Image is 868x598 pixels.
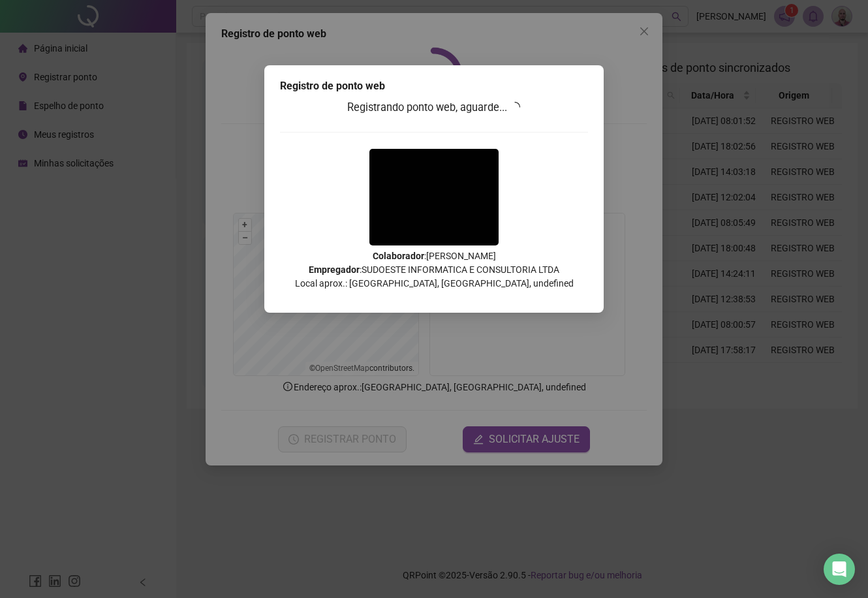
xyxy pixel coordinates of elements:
div: Open Intercom Messenger [824,554,855,585]
strong: Empregador [309,264,360,275]
div: Registro de ponto web [280,78,588,94]
h3: Registrando ponto web, aguarde... [280,99,588,116]
p: : [PERSON_NAME] : SUDOESTE INFORMATICA E CONSULTORIA LTDA Local aprox.: [GEOGRAPHIC_DATA], [GEOGR... [280,249,588,291]
strong: Colaborador [373,251,424,261]
img: Z [369,149,499,245]
span: loading [508,99,523,114]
